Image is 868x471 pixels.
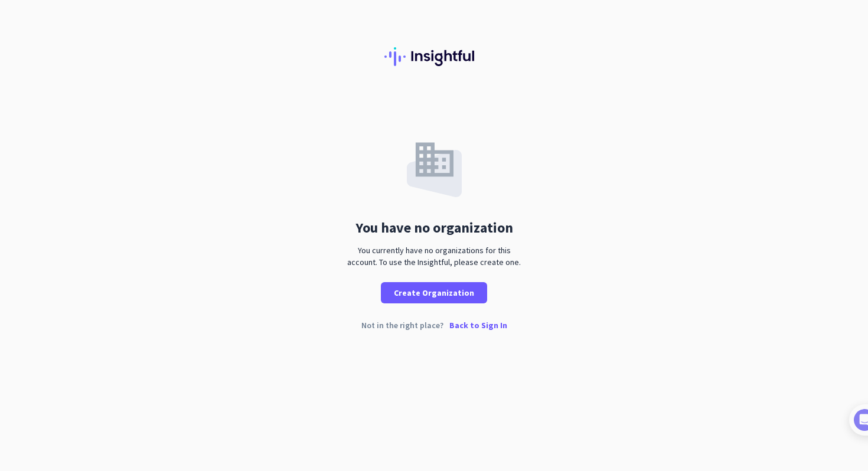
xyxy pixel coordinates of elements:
[355,221,513,235] div: You have no organization
[384,47,484,66] img: Insightful
[342,244,526,268] div: You currently have no organizations for this account. To use the Insightful, please create one.
[394,287,474,299] span: Create Organization
[449,321,507,329] p: Back to Sign In
[381,282,487,303] button: Create Organization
